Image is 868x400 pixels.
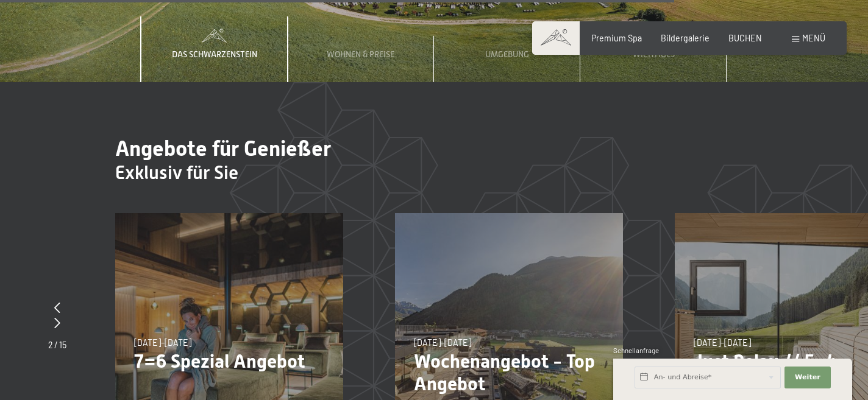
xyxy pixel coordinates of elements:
[59,340,66,350] span: 15
[327,49,394,59] span: Wohnen & Preise
[485,49,529,59] span: Umgebung
[591,33,642,43] a: Premium Spa
[694,337,751,348] span: [DATE]–[DATE]
[795,373,820,382] span: Weiter
[802,33,825,43] span: Menü
[661,33,710,43] a: Bildergalerie
[54,340,58,350] span: /
[784,367,831,388] button: Weiter
[414,337,471,348] span: [DATE]–[DATE]
[134,337,191,348] span: [DATE]–[DATE]
[115,136,331,161] span: Angebote für Genießer
[414,350,604,395] p: Wochenangebot - Top Angebot
[613,346,659,354] span: Schnellanfrage
[633,49,675,59] span: Wichtiges
[728,33,762,43] a: BUCHEN
[48,340,53,350] span: 2
[172,49,257,59] span: Das Schwarzenstein
[115,161,238,183] span: Exklusiv für Sie
[134,350,324,373] p: 7=6 Spezial Angebot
